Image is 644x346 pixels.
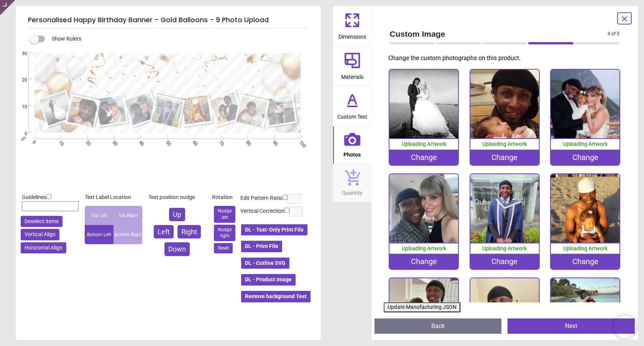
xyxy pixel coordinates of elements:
button: Photos [333,126,371,164]
span: Uploading Artwork [482,141,527,147]
div: Text Label Location [85,194,142,201]
span: Dimensions [338,29,366,41]
button: Horizontal Align [21,242,66,254]
p: Change the custom photographs on this product. [388,54,626,62]
button: Nudge left [214,206,235,223]
button: Down [164,242,190,256]
span: Uploading Artwork [563,141,608,147]
span: 0 [13,131,27,137]
iframe: Brevo live chat [613,315,636,338]
button: Deselect items [21,216,62,227]
div: Change [551,150,619,165]
div: Show Rulers [34,34,321,44]
span: Photos [343,147,361,159]
button: Dimensions [333,6,371,46]
button: Nudge right [214,225,235,242]
button: Right [177,225,201,238]
button: Up [169,208,185,221]
button: Custom Text [333,86,371,126]
button: DL - Cutline SVG [240,257,290,270]
span: 30 [13,51,27,57]
span: Quantity [342,186,363,197]
span: Custom Image [390,28,608,39]
div: Change [470,254,539,269]
label: Vertical Correction [240,207,284,215]
span: Uploading Artwork [402,245,446,251]
label: Edit Pattern Ratio [240,194,283,202]
span: 10 [13,104,27,110]
div: Text position nudge [148,194,206,201]
span: Uploading Artwork [563,245,608,251]
button: Update Manufacturing JSON [384,302,460,312]
button: DL - Text-Only Print File [240,224,308,237]
div: Change [389,150,458,165]
div: Bottom Right [113,225,142,244]
span: Guidelines [22,194,46,200]
div: Change [551,254,619,269]
div: Top Left [85,206,113,225]
div: Top Right [113,206,142,225]
h5: Personalised Happy Birthday Banner - Gold Balloons - 9 Photo Upload [28,12,309,28]
div: Change [470,150,539,165]
button: Back [375,318,502,334]
span: Custom Text [337,109,367,121]
span: 4 of 5 [608,31,619,37]
span: 20 [13,77,27,83]
button: Reset [214,243,233,253]
button: Next [508,318,635,334]
span: Uploading Artwork [402,141,446,147]
span: Uploading Artwork [482,245,527,251]
button: Remove background Test [240,290,311,303]
button: Quantity [333,164,371,202]
button: Vertical Align [21,229,59,240]
div: Rotation [212,194,237,201]
div: Bottom Left [85,225,113,244]
button: DL - Print File [240,240,283,253]
button: DL - Product Image [240,273,296,286]
button: Materials [333,46,371,86]
button: Left [154,225,174,238]
div: Change [389,254,458,269]
span: Materials [341,70,363,81]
